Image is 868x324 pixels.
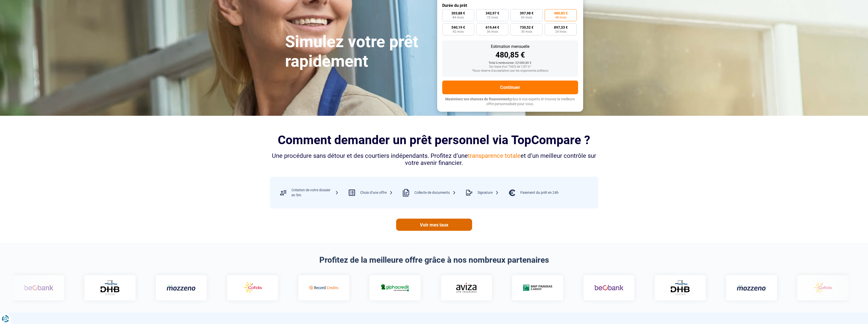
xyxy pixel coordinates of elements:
[309,280,338,295] img: Record credits
[453,30,464,33] span: 42 mois
[360,190,393,195] div: Choix d’une offre
[520,26,533,29] span: 730,52 €
[446,61,574,65] div: Total à rembourser: 23 080,80 €
[487,16,498,19] span: 72 mois
[555,16,566,19] span: 48 mois
[451,26,465,29] span: 540,19 €
[520,11,533,15] span: 397,98 €
[468,152,521,159] span: transparence totale
[555,30,566,33] span: 24 mois
[554,26,568,29] span: 897,33 €
[446,65,574,69] div: Sur base d'un TAEG de 7,45 %*
[520,190,559,195] div: Paiement du prêt en 24h
[737,284,766,291] img: Mozzeno
[442,97,578,107] p: grâce à nos experts et trouvez la meilleure offre personnalisée pour vous.
[453,16,464,19] span: 84 mois
[521,16,532,19] span: 60 mois
[445,97,509,101] span: Maximisez vos chances de financement
[414,190,456,195] div: Collecte de documents
[442,81,578,94] button: Continuer
[487,30,498,33] span: 36 mois
[270,255,598,265] h2: Profitez de la meilleure offre grâce à nos nombreux partenaires
[446,69,574,73] div: *Sous réserve d'acceptation par les organismes prêteurs
[270,133,598,147] h2: Comment demander un prêt personnel via TopCompare ?
[554,11,568,15] span: 480,85 €
[446,51,574,59] div: 480,85 €
[238,280,267,295] img: Cofidis
[521,30,532,33] span: 30 mois
[451,11,465,15] span: 303,88 €
[380,283,410,292] img: Alphacredit
[486,26,499,29] span: 619,44 €
[456,283,476,292] img: Aviza
[442,3,578,8] label: Durée du prêt
[446,45,574,49] div: Estimation mensuelle
[100,280,120,295] img: DHB Bank
[594,280,623,295] img: Beobank
[270,152,598,167] div: Une procédure sans détour et des courtiers indépendants. Profitez d’une et d’un meilleur contrôle...
[523,284,552,291] img: Cardif
[670,280,690,295] img: DHB Bank
[167,284,196,291] img: Mozzeno
[291,188,339,198] div: Création de votre dossier en 5m
[486,11,499,15] span: 342,97 €
[477,190,499,195] div: Signature
[396,219,472,231] a: Voir mes taux
[285,32,431,71] h1: Simulez votre prêt rapidement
